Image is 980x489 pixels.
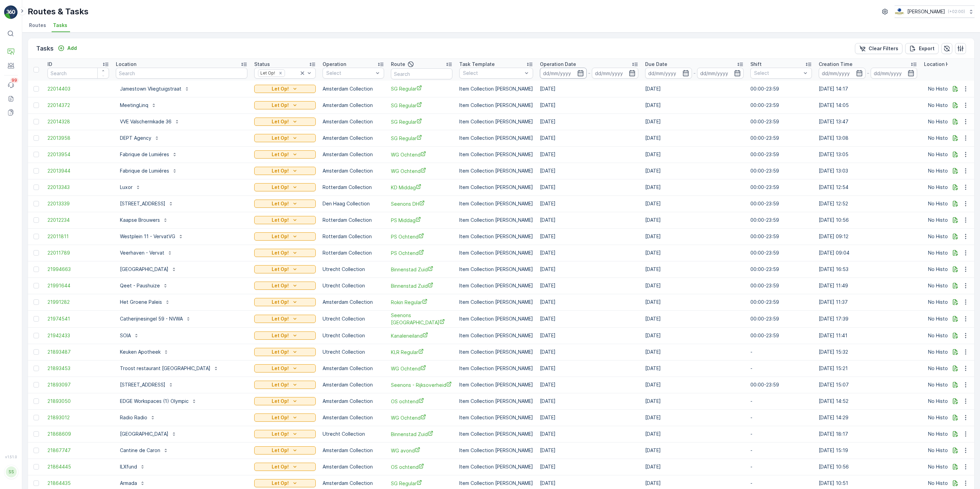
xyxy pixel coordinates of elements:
p: [GEOGRAPHIC_DATA] [120,431,168,437]
button: Kaapse Brouwers [116,215,172,226]
div: Toggle Row Selected [33,283,39,288]
button: Veerhaven - Vervat [116,247,177,258]
input: Search [391,68,452,79]
p: Veerhaven - Vervat [120,249,164,256]
span: KLR Regular [391,349,452,356]
a: 22011811 [47,233,109,240]
button: Let Op! [254,249,316,257]
td: [DATE] 14:29 [815,409,921,426]
p: Let Op! [272,102,289,109]
button: SOIA [116,330,143,341]
a: 21974541 [47,315,109,322]
button: Let Op! [254,232,316,241]
button: Let Op! [254,446,316,454]
a: 22013958 [47,135,109,141]
p: SOIA [120,332,131,339]
button: [PERSON_NAME](+02:00) [895,5,975,18]
td: [DATE] [642,261,747,277]
a: 22014372 [47,102,109,109]
a: 21867747 [47,447,109,454]
span: 21893453 [47,365,109,372]
td: [DATE] [536,377,642,393]
td: [DATE] [536,261,642,277]
p: VVE Valschermkade 36 [120,118,172,125]
a: PS Ochtend [391,233,452,240]
td: [DATE] [642,195,747,212]
a: 22012234 [47,217,109,223]
a: WG Ochtend [391,167,452,175]
div: Toggle Row Selected [33,366,39,371]
a: 22014328 [47,118,109,125]
button: Let Op! [254,183,316,191]
td: [DATE] 13:05 [815,146,921,163]
td: [DATE] 13:47 [815,113,921,130]
p: Let Op! [272,431,289,437]
button: Export [905,43,939,54]
td: [DATE] [536,442,642,459]
td: [DATE] [536,195,642,212]
td: [DATE] [536,327,642,344]
span: SG Regular [391,102,452,109]
div: Toggle Row Selected [33,415,39,420]
td: [DATE] [536,113,642,130]
span: Rokin Regular [391,299,452,306]
button: Qeet - Paushuize [116,280,172,291]
span: Binnenstad Zuid [391,266,452,273]
p: Clear Filters [869,45,898,52]
span: Seenons DH [391,200,452,207]
td: [DATE] [642,426,747,442]
td: [DATE] [642,245,747,261]
td: [DATE] 18:17 [815,426,921,442]
p: Fabrique de Lumiéres [120,167,169,174]
span: 21991282 [47,299,109,305]
td: [DATE] [642,163,747,179]
a: OS ochtend [391,398,452,405]
button: VVE Valschermkade 36 [116,116,184,127]
a: 21868609 [47,431,109,437]
p: Let Op! [272,118,289,125]
a: 22013954 [47,151,109,158]
td: [DATE] 14:17 [815,81,921,97]
div: Toggle Row Selected [33,299,39,305]
button: Let Op! [254,397,316,405]
img: basis-logo_rgb2x.png [895,8,904,15]
div: Toggle Row Selected [33,431,39,437]
td: [DATE] [642,179,747,195]
p: [PERSON_NAME] [907,8,945,15]
p: Let Op! [272,414,289,421]
a: SG Regular [391,135,452,142]
a: 21893487 [47,349,109,355]
a: 21942433 [47,332,109,339]
button: Luxor [116,182,145,193]
button: Cantine de Caron [116,445,173,456]
button: Let Op! [254,413,316,422]
td: [DATE] [536,97,642,113]
p: Jamestown Vliegtuigstraat [120,85,181,92]
td: [DATE] [642,310,747,327]
div: Toggle Row Selected [33,250,39,256]
input: Search [116,68,247,79]
p: Cantine de Caron [120,447,160,454]
a: 22013944 [47,167,109,174]
button: Let Op! [254,85,316,93]
a: Seenons - Rijksoverheid [391,381,452,389]
td: [DATE] [642,360,747,377]
p: Let Op! [272,381,289,388]
p: Het Groene Paleis [120,299,162,305]
td: [DATE] 17:39 [815,310,921,327]
button: Let Op! [254,150,316,159]
a: WG Ochtend [391,151,452,158]
span: 22014403 [47,85,109,92]
button: Let Op! [254,101,316,109]
td: [DATE] [536,277,642,294]
td: [DATE] [642,113,747,130]
td: [DATE] [642,442,747,459]
a: 22013343 [47,184,109,191]
span: 21893050 [47,398,109,405]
